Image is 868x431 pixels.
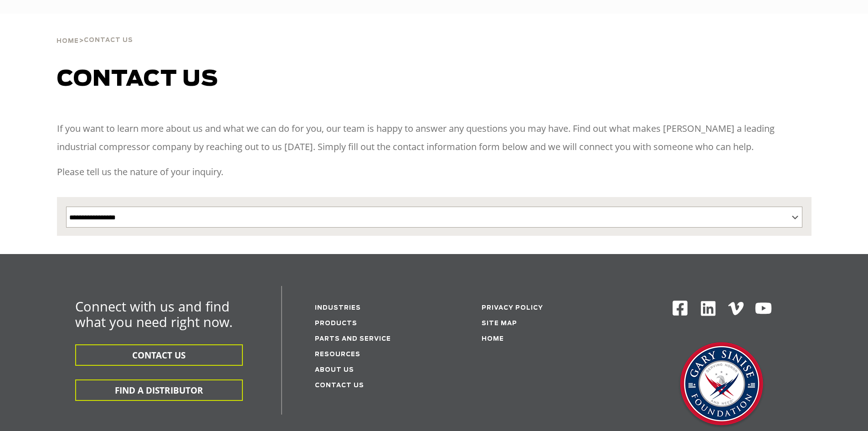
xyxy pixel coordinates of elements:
img: Vimeo [728,302,744,315]
button: FIND A DISTRIBUTOR [75,379,243,401]
a: Parts and service [315,336,391,342]
span: Contact Us [84,37,133,43]
a: Industries [315,305,361,311]
img: Facebook [672,300,688,317]
a: Home [56,36,79,45]
a: About Us [315,367,354,373]
a: Products [315,321,357,327]
div: > [56,14,133,48]
img: Gary Sinise Foundation [676,339,767,431]
p: If you want to learn more about us and what we can do for you, our team is happy to answer any qu... [57,119,812,156]
span: Contact us [57,68,218,90]
a: Contact Us [315,383,364,389]
img: Linkedin [699,300,717,317]
a: Home [482,336,504,342]
span: Connect with us and find what you need right now. [75,297,233,331]
a: Resources [315,352,360,358]
img: Youtube [755,300,772,317]
span: Home [56,38,79,44]
a: Site Map [482,321,517,327]
p: Please tell us the nature of your inquiry. [57,163,812,181]
a: Privacy Policy [482,305,543,311]
button: CONTACT US [75,344,243,366]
